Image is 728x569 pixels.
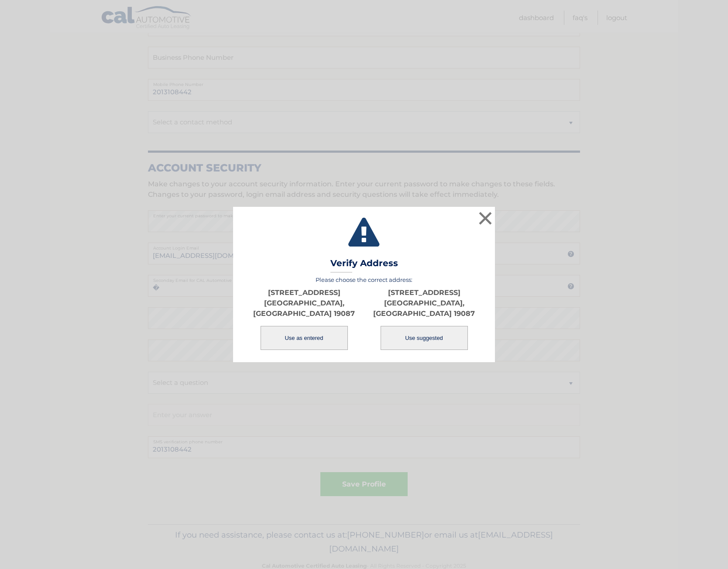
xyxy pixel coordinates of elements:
[261,326,348,350] button: Use as entered
[244,276,484,351] div: Please choose the correct address:
[477,209,494,227] button: ×
[330,258,398,273] h3: Verify Address
[381,326,468,350] button: Use suggested
[364,288,484,319] p: [STREET_ADDRESS] [GEOGRAPHIC_DATA], [GEOGRAPHIC_DATA] 19087
[244,288,364,319] p: [STREET_ADDRESS] [GEOGRAPHIC_DATA], [GEOGRAPHIC_DATA] 19087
